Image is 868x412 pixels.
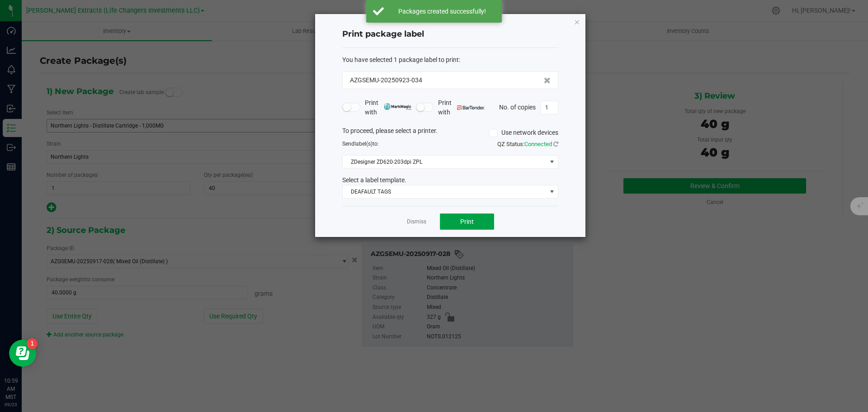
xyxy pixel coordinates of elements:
img: bartender.png [457,105,485,110]
span: ZDesigner ZD620-203dpi ZPL [343,156,547,168]
button: Print [440,213,494,230]
span: label(s) [354,141,373,147]
span: Print [460,218,474,225]
span: Connected [524,141,552,147]
span: Send to: [342,141,379,147]
div: Select a label template. [335,175,565,185]
span: No. of copies [499,103,536,110]
span: QZ Status: [497,141,558,147]
div: : [342,55,558,65]
img: mark_magic_cybra.png [384,103,411,110]
span: AZGSEMU-20250923-034 [350,76,422,85]
span: DEAFAULT TAGS [343,185,547,198]
span: You have selected 1 package label to print [342,56,459,63]
iframe: Resource center unread badge [27,338,38,349]
span: Print with [365,98,411,117]
div: To proceed, please select a printer. [335,126,565,140]
span: Print with [438,98,485,117]
iframe: Resource center [9,340,36,367]
h4: Print package label [342,28,558,40]
label: Use network devices [489,128,558,137]
div: Packages created successfully! [389,7,495,16]
a: Dismiss [407,218,426,226]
